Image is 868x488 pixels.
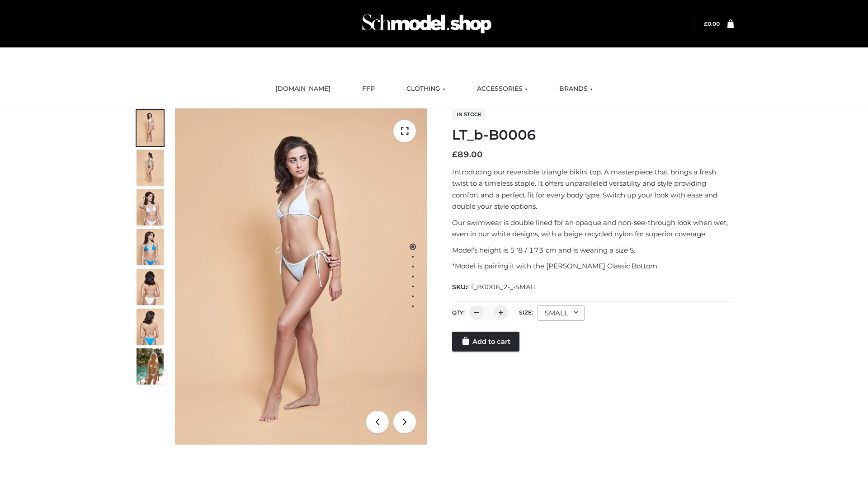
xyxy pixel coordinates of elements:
a: Add to cart [452,332,519,352]
a: [DOMAIN_NAME] [269,79,337,99]
a: ACCESSORIES [470,79,534,99]
p: Model’s height is 5 ‘8 / 173 cm and is wearing a size S. [452,244,734,256]
p: Our swimwear is double lined for an opaque and non-see-through look when wet, even in our white d... [452,217,734,240]
img: Arieltop_CloudNine_AzureSky2.jpg [137,348,164,385]
img: ArielClassicBikiniTop_CloudNine_AzureSky_OW114ECO_2-scaled.jpg [137,150,164,186]
a: CLOTHING [400,79,452,99]
bdi: 89.00 [452,150,483,160]
p: *Model is pairing it with the [PERSON_NAME] Classic Bottom [452,260,734,272]
img: Schmodel Admin 964 [359,6,495,42]
label: Size: [519,309,533,316]
img: ArielClassicBikiniTop_CloudNine_AzureSky_OW114ECO_4-scaled.jpg [137,229,164,265]
img: ArielClassicBikiniTop_CloudNine_AzureSky_OW114ECO_1 [175,108,427,445]
img: ArielClassicBikiniTop_CloudNine_AzureSky_OW114ECO_7-scaled.jpg [137,269,164,305]
span: LT_B0006_2-_-SMALL [467,283,538,291]
p: Introducing our reversible triangle bikini top. A masterpiece that brings a fresh twist to a time... [452,166,734,212]
span: SKU: [452,282,538,292]
img: ArielClassicBikiniTop_CloudNine_AzureSky_OW114ECO_8-scaled.jpg [137,309,164,345]
span: £ [704,20,708,27]
div: SMALL [538,305,585,321]
a: BRANDS [552,79,599,99]
img: ArielClassicBikiniTop_CloudNine_AzureSky_OW114ECO_3-scaled.jpg [137,189,164,225]
a: £0.00 [704,20,720,27]
h1: LT_b-B0006 [452,127,734,143]
img: ArielClassicBikiniTop_CloudNine_AzureSky_OW114ECO_1-scaled.jpg [137,110,164,146]
span: £ [452,150,458,160]
label: QTY: [452,309,465,316]
a: FFP [355,79,382,99]
span: In stock [452,109,486,120]
bdi: 0.00 [704,20,720,27]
